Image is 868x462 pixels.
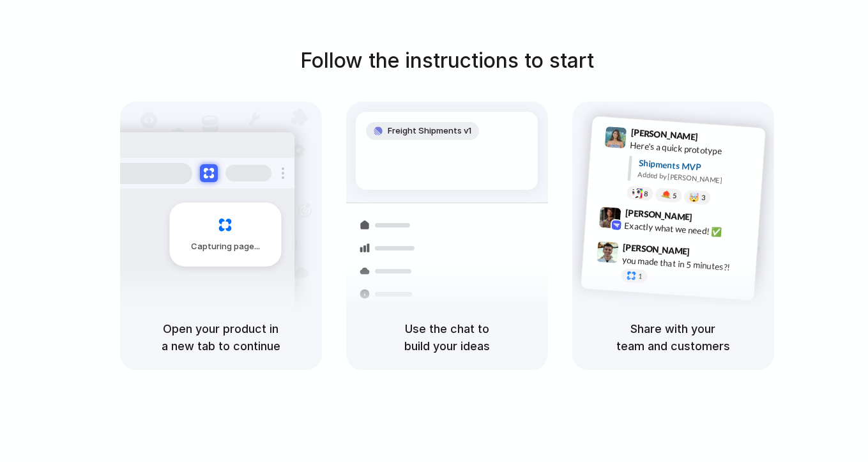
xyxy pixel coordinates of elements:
[622,240,690,259] span: [PERSON_NAME]
[701,194,705,201] span: 3
[637,169,755,188] div: Added by [PERSON_NAME]
[637,273,642,280] span: 1
[638,157,756,178] div: Shipments MVP
[689,193,699,203] div: 🤯
[621,254,749,275] div: you made that in 5 minutes?!
[672,192,676,199] span: 5
[643,190,648,197] span: 8
[629,139,757,160] div: Here's a quick prototype
[630,125,698,144] span: [PERSON_NAME]
[625,206,692,224] span: [PERSON_NAME]
[696,212,722,227] span: 9:42 AM
[191,240,262,253] span: Capturing page
[135,320,307,355] h5: Open your product in a new tab to continue
[300,45,594,76] h1: Follow the instructions to start
[701,132,727,147] span: 9:41 AM
[624,219,752,241] div: Exactly what we need! ✅
[362,320,533,355] h5: Use the chat to build your ideas
[694,247,720,262] span: 9:47 AM
[388,125,471,137] span: Freight Shipments v1
[588,320,759,355] h5: Share with your team and customers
